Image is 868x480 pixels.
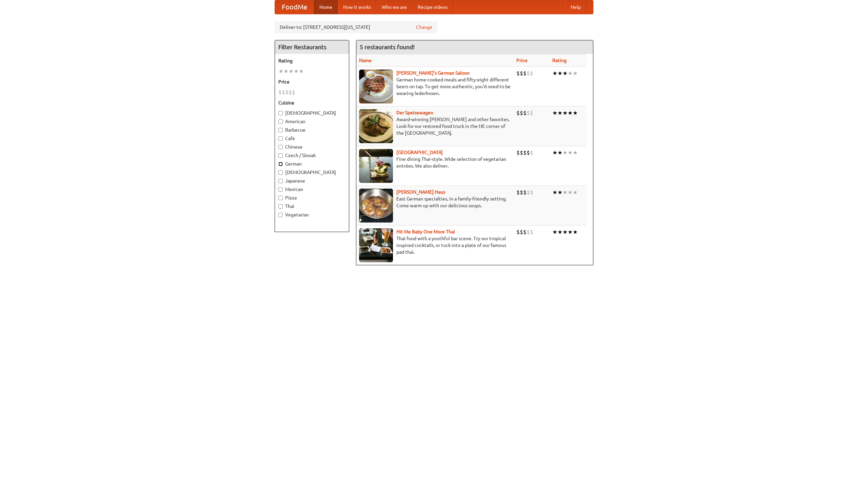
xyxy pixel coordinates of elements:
input: Barbecue [278,128,283,132]
input: [DEMOGRAPHIC_DATA] [278,111,283,115]
li: $ [285,89,289,96]
input: Chinese [278,145,283,149]
li: ★ [557,149,563,156]
li: $ [282,89,285,96]
li: ★ [278,68,283,75]
li: $ [520,70,523,77]
li: $ [527,189,530,196]
label: Barbecue [278,127,346,133]
li: $ [523,70,527,77]
label: Czech / Slovak [278,152,346,159]
li: ★ [557,189,563,196]
li: ★ [557,70,563,77]
p: Fine dining Thai-style. Wide selection of vegetarian entrées. We also deliver. [359,156,511,169]
li: $ [530,149,533,156]
b: [GEOGRAPHIC_DATA] [396,150,443,155]
a: Who we are [376,0,412,14]
li: ★ [552,109,557,117]
label: Thai [278,203,346,210]
li: ★ [563,228,568,236]
li: $ [520,149,523,156]
a: Der Speisewagen [396,110,433,115]
a: FoodMe [275,0,314,14]
li: ★ [299,68,304,75]
a: Home [314,0,338,14]
img: kohlhaus.jpg [359,189,393,223]
input: Czech / Slovak [278,153,283,158]
a: How it works [338,0,376,14]
h5: Rating [278,57,346,64]
li: ★ [557,228,563,236]
p: German home-cooked meals and fifty-eight different beers on tap. To get more authentic, you'd nee... [359,76,511,97]
li: $ [520,228,523,236]
ng-pluralize: 5 restaurants found! [360,44,415,50]
div: Deliver to: [STREET_ADDRESS][US_STATE] [275,21,437,33]
li: ★ [552,70,557,77]
input: Cafe [278,136,283,141]
a: [PERSON_NAME]'s German Saloon [396,70,470,76]
li: ★ [568,189,573,196]
h5: Cuisine [278,99,346,106]
li: ★ [568,149,573,156]
label: Pizza [278,194,346,201]
li: ★ [289,68,294,75]
input: American [278,119,283,124]
p: East German specialties, in a family-friendly setting. Come warm up with our delicious soups. [359,195,511,209]
li: $ [530,70,533,77]
li: $ [292,89,295,96]
li: ★ [568,70,573,77]
input: Vegetarian [278,213,283,217]
li: ★ [552,228,557,236]
h5: Price [278,78,346,85]
input: German [278,162,283,166]
img: babythai.jpg [359,228,393,262]
li: ★ [283,68,289,75]
li: $ [527,70,530,77]
a: Recipe videos [412,0,453,14]
li: $ [278,89,282,96]
a: [PERSON_NAME] Haus [396,189,445,195]
li: $ [530,189,533,196]
p: Award-winning [PERSON_NAME] and other favorites. Look for our restored food truck in the NE corne... [359,116,511,136]
label: [DEMOGRAPHIC_DATA] [278,169,346,176]
li: ★ [552,149,557,156]
label: Vegetarian [278,211,346,218]
li: $ [516,189,520,196]
label: Japanese [278,177,346,184]
li: $ [520,109,523,117]
input: Pizza [278,196,283,200]
li: $ [530,109,533,117]
label: Chinese [278,143,346,150]
li: $ [523,228,527,236]
input: Thai [278,204,283,209]
li: $ [527,149,530,156]
li: ★ [563,70,568,77]
p: Thai food with a youthful bar scene. Try our tropical inspired cocktails, or tuck into a plate of... [359,235,511,255]
img: speisewagen.jpg [359,109,393,143]
label: German [278,160,346,167]
li: ★ [294,68,299,75]
label: [DEMOGRAPHIC_DATA] [278,110,346,116]
li: ★ [568,228,573,236]
li: ★ [573,149,578,156]
li: ★ [573,109,578,117]
a: Help [565,0,586,14]
li: $ [523,189,527,196]
li: $ [516,109,520,117]
li: $ [523,109,527,117]
label: Mexican [278,186,346,193]
a: Hit Me Baby One More Thai [396,229,455,234]
a: Name [359,58,372,63]
input: Mexican [278,187,283,192]
li: $ [523,149,527,156]
li: ★ [557,109,563,117]
li: $ [527,109,530,117]
label: American [278,118,346,125]
li: $ [530,228,533,236]
a: Price [516,58,528,63]
input: [DEMOGRAPHIC_DATA] [278,170,283,175]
